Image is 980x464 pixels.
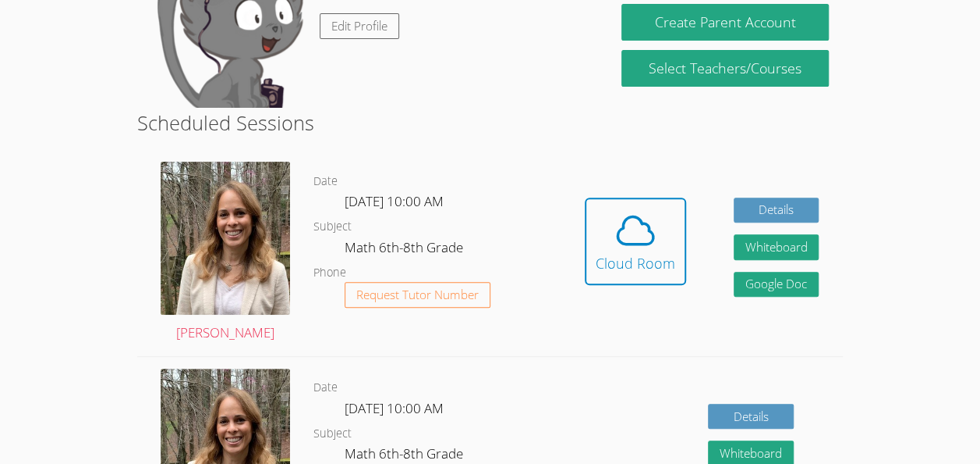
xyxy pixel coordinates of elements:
div: Cloud Room [596,252,675,274]
h2: Scheduled Sessions [137,108,843,137]
a: Details [708,404,794,430]
button: Request Tutor Number [345,282,490,308]
span: [DATE] 10:00 AM [345,192,444,210]
button: Whiteboard [734,234,819,260]
img: avatar.png [161,162,290,315]
span: [DATE] 10:00 AM [345,399,444,417]
a: Google Doc [734,272,819,298]
button: Create Parent Account [621,4,828,41]
a: Select Teachers/Courses [621,50,828,87]
dd: Math 6th-8th Grade [345,237,466,263]
dt: Subject [313,217,352,237]
a: [PERSON_NAME] [161,162,290,344]
dt: Date [313,172,338,191]
dt: Date [313,378,338,398]
dt: Phone [313,263,346,283]
span: Request Tutor Number [356,289,479,301]
dt: Subject [313,424,352,444]
a: Edit Profile [320,13,399,39]
button: Cloud Room [585,198,686,285]
a: Details [734,198,819,223]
